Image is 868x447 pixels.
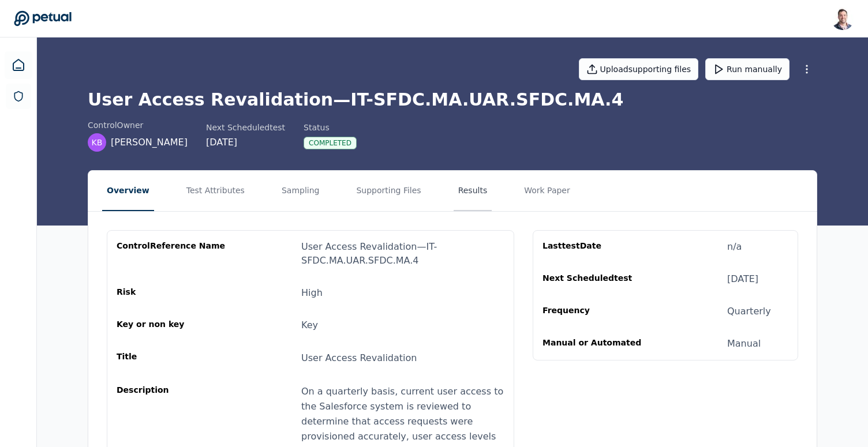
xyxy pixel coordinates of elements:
[301,318,318,332] div: Key
[117,286,227,300] div: Risk
[88,171,817,211] nav: Tabs
[579,58,699,80] button: Uploadsupporting files
[88,89,817,110] h1: User Access Revalidation — IT-SFDC.MA.UAR.SFDC.MA.4
[705,58,790,80] button: Run manually
[88,119,188,131] div: control Owner
[542,240,653,254] div: Last test Date
[454,171,492,211] button: Results
[206,122,285,133] div: Next Scheduled test
[727,272,758,286] div: [DATE]
[6,84,31,109] a: SOC 1 Reports
[102,171,154,211] button: Overview
[206,136,285,149] div: [DATE]
[5,51,32,79] a: Dashboard
[542,337,653,351] div: Manual or Automated
[727,337,761,351] div: Manual
[542,272,653,286] div: Next Scheduled test
[92,137,103,148] span: KB
[519,171,575,211] button: Work Paper
[14,10,72,27] a: Go to Dashboard
[542,305,653,318] div: Frequency
[351,171,425,211] button: Supporting Files
[117,318,227,332] div: Key or non key
[727,240,742,254] div: n/a
[831,7,854,30] img: Snir Kodesh
[111,136,188,149] span: [PERSON_NAME]
[796,59,817,80] button: More Options
[301,352,417,363] span: User Access Revalidation
[301,240,504,268] div: User Access Revalidation — IT-SFDC.MA.UAR.SFDC.MA.4
[277,171,324,211] button: Sampling
[301,286,323,300] div: High
[117,240,227,268] div: control Reference Name
[304,122,357,133] div: Status
[182,171,249,211] button: Test Attributes
[727,305,771,318] div: Quarterly
[117,351,227,366] div: Title
[304,137,357,149] div: Completed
